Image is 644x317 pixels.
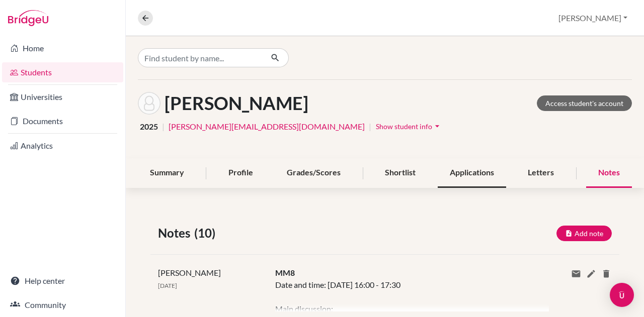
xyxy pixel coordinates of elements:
[169,121,365,133] a: [PERSON_NAME][EMAIL_ADDRESS][DOMAIN_NAME]
[138,158,196,188] div: Summary
[2,62,123,82] a: Students
[2,136,123,156] a: Analytics
[2,295,123,315] a: Community
[138,92,160,115] img: Zsófia Mester's avatar
[165,92,308,114] h1: [PERSON_NAME]
[158,224,194,242] span: Notes
[376,122,432,131] span: Show student info
[194,224,219,242] span: (10)
[369,121,371,133] span: |
[162,121,165,133] span: |
[158,268,221,277] span: [PERSON_NAME]
[8,10,48,26] img: Bridge-U
[586,158,632,188] div: Notes
[610,283,634,307] div: Open Intercom Messenger
[2,38,123,58] a: Home
[432,121,442,131] i: arrow_drop_down
[275,158,353,188] div: Grades/Scores
[375,119,443,134] button: Show student infoarrow_drop_down
[373,158,428,188] div: Shortlist
[158,282,177,289] span: [DATE]
[216,158,265,188] div: Profile
[537,95,632,111] a: Access student's account
[2,111,123,131] a: Documents
[438,158,506,188] div: Applications
[275,279,534,311] div: Date and time: [DATE] 16:00 - 17:30 Main discussion: - Added the additional information for Leide...
[554,9,632,28] button: [PERSON_NAME]
[138,48,263,67] input: Find student by name...
[2,271,123,291] a: Help center
[556,226,612,241] button: Add note
[275,268,295,277] span: MM8
[516,158,566,188] div: Letters
[2,87,123,107] a: Universities
[140,121,158,133] span: 2025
